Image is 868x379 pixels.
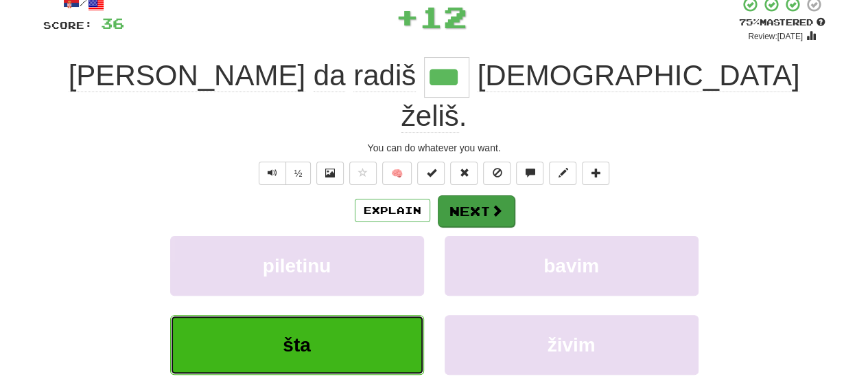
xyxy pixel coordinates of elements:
[43,19,93,31] span: Score:
[748,32,803,41] small: Review: [DATE]
[739,17,760,28] span: 75 %
[349,162,377,185] button: Favorite sentence (alt+f)
[353,59,416,92] span: radiš
[549,162,576,185] button: Edit sentence (alt+d)
[438,195,515,227] button: Next
[101,14,124,32] span: 36
[382,162,412,185] button: 🧠
[483,162,511,185] button: Ignore sentence (alt+i)
[516,162,543,185] button: Discuss sentence (alt+u)
[401,100,459,133] span: želiš
[69,59,305,92] span: [PERSON_NAME]
[259,162,286,185] button: Play sentence audio (ctl+space)
[285,162,312,185] button: ½
[256,162,312,185] div: Text-to-speech controls
[547,334,595,356] span: živim
[417,162,445,185] button: Set this sentence to 100% Mastered (alt+m)
[170,236,424,296] button: piletinu
[445,315,699,375] button: živim
[355,199,430,222] button: Explain
[543,255,599,277] span: bavim
[314,59,346,92] span: da
[445,236,699,296] button: bavim
[283,334,310,356] span: šta
[316,162,344,185] button: Show image (alt+x)
[43,141,825,155] div: You can do whatever you want.
[582,162,609,185] button: Add to collection (alt+a)
[450,162,478,185] button: Reset to 0% Mastered (alt+r)
[401,59,800,133] span: .
[263,255,331,277] span: piletinu
[478,59,800,92] span: [DEMOGRAPHIC_DATA]
[170,315,424,375] button: šta
[739,17,825,29] div: Mastered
